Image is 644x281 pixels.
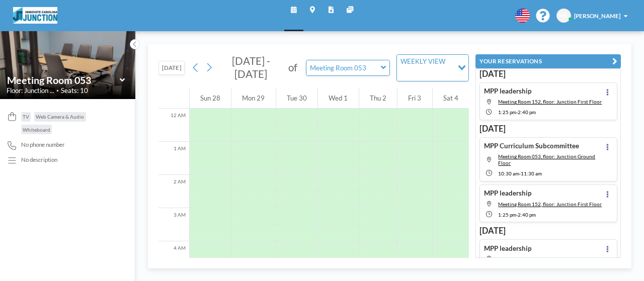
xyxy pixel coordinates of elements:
div: 1 AM [158,142,189,175]
span: 11:30 AM [521,170,542,176]
input: Search for option [398,68,452,79]
span: TV [23,114,29,120]
span: - [516,110,518,116]
span: • [56,88,59,93]
input: Meeting Room 053 [7,74,120,86]
div: Sun 28 [190,88,231,109]
span: Seats: 10 [61,86,88,95]
span: 10:30 AM [498,170,519,176]
span: Meeting Room 152, floor: Junction First Floor [498,256,602,262]
div: Sat 4 [433,88,469,109]
img: organization-logo [13,7,57,24]
div: Tue 30 [276,88,318,109]
div: Wed 1 [318,88,359,109]
span: 2:40 PM [518,212,536,218]
span: Meeting Room 152, floor: Junction First Floor [498,99,602,105]
span: [DATE] - [DATE] [232,55,270,80]
span: of [288,61,297,74]
button: YOUR RESERVATIONS [475,54,621,68]
div: Fri 3 [397,88,432,109]
span: 2:40 PM [518,110,536,116]
div: Thu 2 [359,88,397,109]
span: No phone number [21,141,65,148]
h4: MPP leadership [484,244,531,253]
h4: MPP leadership [484,189,531,198]
span: Web Camera & Audio [36,114,84,120]
div: 12 AM [158,109,189,142]
input: Meeting Room 053 [306,60,381,75]
span: WEEKLY VIEW [399,57,447,66]
span: Meeting Room 053, floor: Junction Ground Floor [498,153,595,165]
div: 3 AM [158,208,189,241]
div: 2 AM [158,175,189,208]
h3: [DATE] [479,124,617,134]
span: - [516,212,518,218]
h3: [DATE] [479,226,617,236]
span: ME [559,12,568,19]
h4: MPP leadership [484,87,531,96]
div: 4 AM [158,241,189,274]
div: Mon 29 [231,88,276,109]
h4: MPP Curriculum Subcommittee [484,142,579,150]
div: No description [21,156,57,163]
h3: [DATE] [479,69,617,79]
span: [PERSON_NAME] [574,13,620,19]
button: [DATE] [158,61,185,75]
div: Search for option [397,55,469,81]
span: 1:25 PM [498,212,516,218]
span: - [519,170,521,176]
span: 1:25 PM [498,110,516,116]
span: Floor: Junction ... [7,86,54,95]
span: Whiteboard [23,127,50,133]
span: Meeting Room 152, floor: Junction First Floor [498,201,602,207]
